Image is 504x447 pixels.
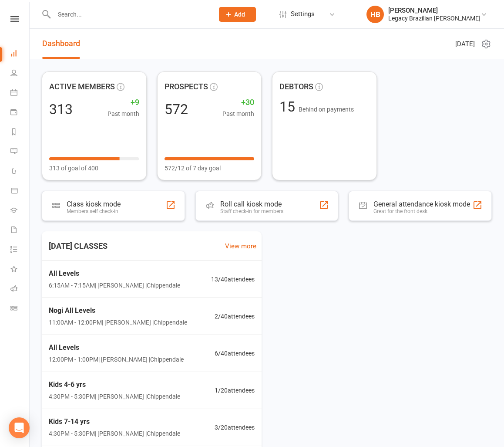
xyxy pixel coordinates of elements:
[366,6,384,23] div: HB
[373,208,470,214] div: Great for the front desk
[234,11,245,18] span: Add
[49,416,180,427] span: Kids 7-14 yrs
[220,200,283,208] div: Roll call kiosk mode
[215,312,255,321] span: 2 / 40 attendees
[10,280,30,299] a: Roll call kiosk mode
[10,299,30,319] a: Class kiosk mode
[49,81,115,93] span: ACTIVE MEMBERS
[10,260,30,280] a: What's New
[215,386,255,395] span: 1 / 20 attendees
[49,342,184,353] span: All Levels
[299,106,354,113] span: Behind on payments
[279,81,313,93] span: DEBTORS
[67,208,121,214] div: Members self check-in
[49,268,180,279] span: All Levels
[9,417,30,438] div: Open Intercom Messenger
[219,7,256,22] button: Add
[49,429,180,438] span: 4:30PM - 5:30PM | [PERSON_NAME] | Chippendale
[49,281,180,290] span: 6:15AM - 7:15AM | [PERSON_NAME] | Chippendale
[67,200,121,208] div: Class kiosk mode
[291,4,315,24] span: Settings
[373,200,470,208] div: General attendance kiosk mode
[455,39,475,49] span: [DATE]
[108,96,139,109] span: +9
[220,208,283,214] div: Staff check-in for members
[225,241,256,251] a: View more
[108,109,139,119] span: Past month
[215,423,255,432] span: 3 / 20 attendees
[165,81,208,93] span: PROSPECTS
[10,123,30,142] a: Reports
[49,392,180,401] span: 4:30PM - 5:30PM | [PERSON_NAME] | Chippendale
[49,379,180,390] span: Kids 4-6 yrs
[10,64,30,84] a: People
[222,96,254,109] span: +30
[10,84,30,103] a: Calendar
[49,318,187,327] span: 11:00AM - 12:00PM | [PERSON_NAME] | Chippendale
[49,305,187,316] span: Nogi All Levels
[211,274,255,284] span: 13 / 40 attendees
[165,163,221,173] span: 572/12 of 7 day goal
[222,109,254,119] span: Past month
[42,29,80,59] a: Dashboard
[279,98,299,115] span: 15
[49,163,98,173] span: 313 of goal of 400
[165,102,188,116] div: 572
[42,238,114,254] h3: [DATE] CLASSES
[388,14,480,22] div: Legacy Brazilian [PERSON_NAME]
[10,103,30,123] a: Payments
[10,44,30,64] a: Dashboard
[215,349,255,358] span: 6 / 40 attendees
[10,182,30,201] a: Product Sales
[49,355,184,364] span: 12:00PM - 1:00PM | [PERSON_NAME] | Chippendale
[49,102,73,116] div: 313
[388,7,480,14] div: [PERSON_NAME]
[51,8,208,20] input: Search...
